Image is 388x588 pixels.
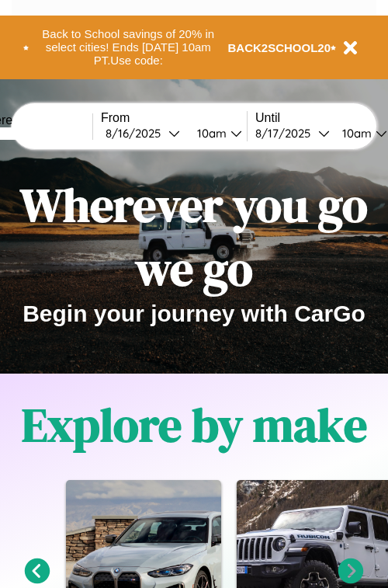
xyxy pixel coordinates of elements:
b: BACK2SCHOOL20 [228,41,331,54]
h1: Explore by make [22,393,367,457]
div: 8 / 17 / 2025 [255,126,318,141]
button: 10am [185,125,247,141]
div: 8 / 16 / 2025 [106,126,168,141]
button: Back to School savings of 20% in select cities! Ends [DATE] 10am PT.Use code: [29,23,228,71]
button: 8/16/2025 [101,125,185,141]
div: 10am [189,126,230,141]
label: From [101,111,247,125]
div: 10am [334,126,376,141]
